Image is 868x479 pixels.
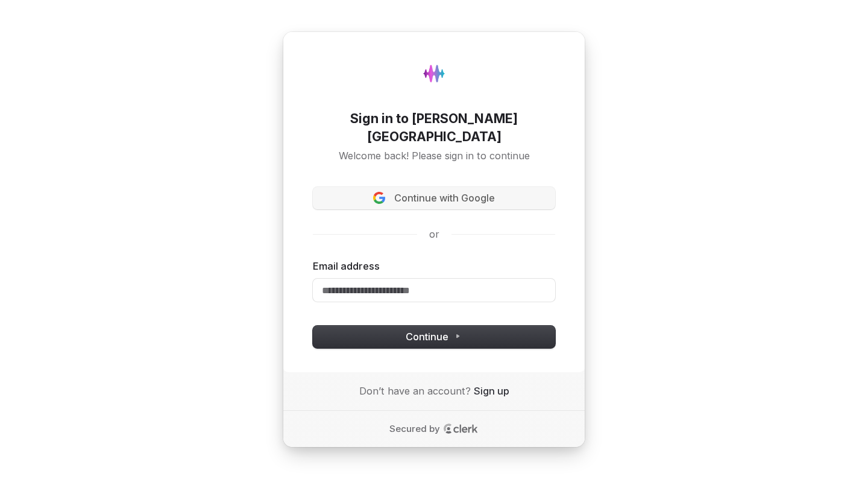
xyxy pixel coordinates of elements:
a: Sign up [474,384,509,398]
label: Email address [313,259,380,273]
button: Continue [313,326,555,349]
p: or [429,227,439,241]
img: Sign in with Google [373,192,385,204]
span: Continue [406,330,462,344]
p: Secured by [389,423,440,435]
a: Clerk logo [443,423,479,434]
img: Hydee.ai [416,56,452,92]
h1: Sign in to [PERSON_NAME][GEOGRAPHIC_DATA] [313,110,555,146]
span: Don’t have an account? [359,384,471,398]
span: Continue with Google [394,191,495,205]
button: Sign in with GoogleContinue with Google [313,187,555,210]
p: Welcome back! Please sign in to continue [313,149,555,163]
